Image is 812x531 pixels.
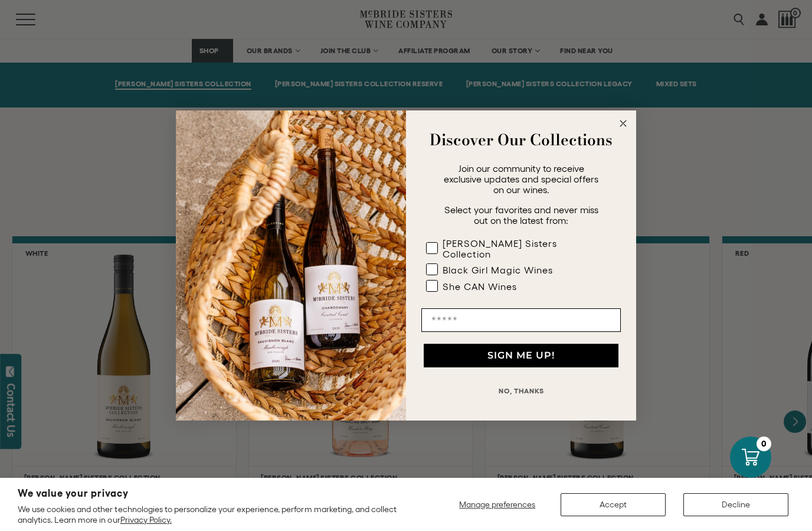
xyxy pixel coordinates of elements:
span: Join our community to receive exclusive updates and special offers on our wines. [444,163,598,195]
img: 42653730-7e35-4af7-a99d-12bf478283cf.jpeg [176,110,406,421]
span: Select your favorites and never miss out on the latest from: [444,204,598,226]
div: 0 [757,436,771,451]
button: Close dialog [616,116,630,131]
strong: Discover Our Collections [430,128,613,151]
button: Manage preferences [452,493,543,516]
div: [PERSON_NAME] Sisters Collection [443,238,597,259]
button: Accept [561,493,666,516]
button: SIGN ME UP! [424,344,618,367]
input: Email [421,308,621,332]
button: NO, THANKS [421,379,621,403]
h2: We value your privacy [18,488,413,499]
a: Privacy Policy. [120,515,172,525]
button: Decline [683,493,788,516]
div: Black Girl Magic Wines [443,265,553,275]
span: Manage preferences [459,500,535,509]
div: She CAN Wines [443,281,517,292]
p: We use cookies and other technologies to personalize your experience, perform marketing, and coll... [18,504,413,525]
